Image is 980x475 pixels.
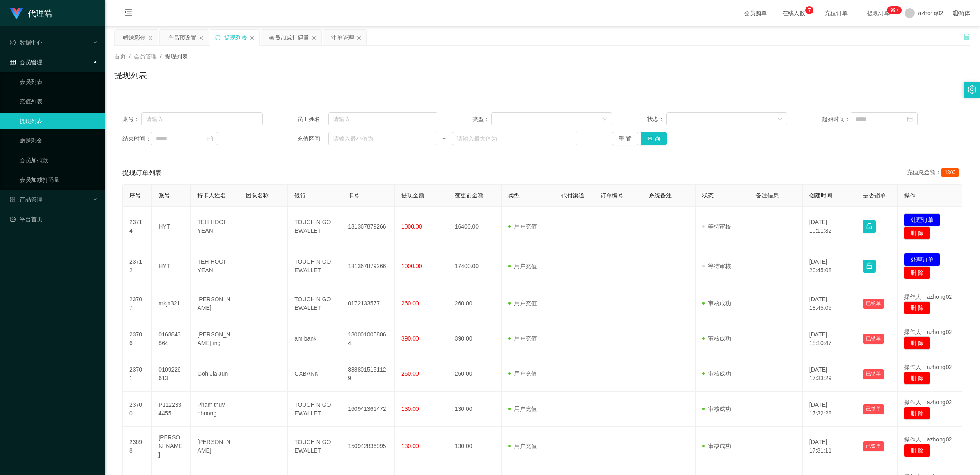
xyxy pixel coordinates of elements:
span: / [129,53,131,60]
span: 操作人：azhong02 [904,294,952,300]
span: 状态 [702,192,714,199]
span: 审核成功 [702,370,731,377]
span: 用户充值 [508,335,537,342]
td: [PERSON_NAME] ing [191,321,239,356]
span: 结束时间： [122,134,151,143]
span: 创建时间 [809,192,832,199]
span: 银行 [294,192,306,199]
td: [DATE] 18:45:05 [803,286,856,321]
a: 代理端 [10,10,52,16]
sup: 1207 [887,6,902,14]
span: 1300 [941,168,959,177]
td: TOUCH N GO EWALLET [288,286,341,321]
button: 图标: lock [863,220,876,233]
i: 图标: menu-fold [114,0,142,27]
span: 提现列表 [165,53,188,60]
span: 数据中心 [10,39,42,46]
a: 会员列表 [20,74,98,90]
button: 删 除 [904,407,930,420]
span: 用户充值 [508,370,537,377]
span: 充值订单 [821,10,852,16]
span: / [160,53,162,60]
span: 审核成功 [702,335,731,342]
button: 查 询 [641,132,667,145]
span: 用户充值 [508,300,537,307]
td: [DATE] 17:31:11 [803,427,856,466]
span: 操作人：azhong02 [904,436,952,443]
i: 图标: close [199,36,204,40]
td: P1122334455 [152,392,191,427]
td: [DATE] 10:11:32 [803,207,856,246]
td: HYT [152,207,191,246]
input: 请输入最小值为 [328,132,437,145]
td: Pham thuy phuong [191,392,239,427]
h1: 代理端 [28,0,52,27]
button: 处理订单 [904,213,940,226]
td: [PERSON_NAME] [152,427,191,466]
span: 在线人数 [778,10,809,16]
a: 赠送彩金 [20,132,98,149]
span: 1000.00 [401,223,422,230]
i: 图标: unlock [963,33,970,40]
td: 23714 [123,207,152,246]
td: 160941361472 [341,392,395,427]
span: 序号 [129,192,141,199]
span: 等待审核 [702,223,731,230]
button: 处理订单 [904,253,940,266]
span: 等待审核 [702,263,731,269]
i: 图标: appstore-o [10,197,16,202]
i: 图标: check-circle-o [10,40,16,45]
span: 审核成功 [702,406,731,412]
span: 产品管理 [10,196,42,203]
a: 会员加扣款 [20,152,98,168]
div: 赠送彩金 [123,30,146,45]
div: 会员加减打码量 [269,30,309,45]
button: 删 除 [904,444,930,457]
td: GXBANK [288,356,341,392]
span: 提现金额 [401,192,424,199]
td: 23707 [123,286,152,321]
td: 130.00 [448,427,502,466]
span: 用户充值 [508,443,537,449]
td: 23698 [123,427,152,466]
td: 1800010058064 [341,321,395,356]
td: [PERSON_NAME] [191,427,239,466]
div: 注单管理 [331,30,354,45]
div: 充值总金额： [907,168,962,178]
td: TEH HOOI YEAN [191,207,239,246]
a: 图标: dashboard平台首页 [10,211,98,227]
input: 请输入 [328,112,437,125]
td: TOUCH N GO EWALLET [288,207,341,246]
td: 0172133577 [341,286,395,321]
span: 类型： [472,115,492,123]
button: 删 除 [904,372,930,385]
span: 提现订单 [863,10,894,16]
p: 7 [808,6,811,14]
a: 充值列表 [20,93,98,110]
img: logo.9652507e.png [10,8,23,20]
td: 131367879266 [341,246,395,286]
button: 已锁单 [863,299,884,309]
td: 130.00 [448,392,502,427]
span: 持卡人姓名 [197,192,226,199]
i: 图标: setting [967,85,976,94]
i: 图标: close [312,36,316,40]
sup: 7 [805,6,813,14]
td: 131367879266 [341,207,395,246]
td: 23712 [123,246,152,286]
div: 提现列表 [224,30,247,45]
td: [DATE] 18:10:47 [803,321,856,356]
td: 23700 [123,392,152,427]
span: 备注信息 [756,192,779,199]
td: am bank [288,321,341,356]
span: 代付渠道 [561,192,584,199]
span: 卡号 [348,192,359,199]
span: 充值区间： [297,134,328,143]
span: 130.00 [401,406,419,412]
td: [DATE] 17:32:28 [803,392,856,427]
td: [DATE] 20:45:08 [803,246,856,286]
td: 8888015151129 [341,356,395,392]
button: 删 除 [904,336,930,350]
td: [DATE] 17:33:29 [803,356,856,392]
td: 150942836995 [341,427,395,466]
